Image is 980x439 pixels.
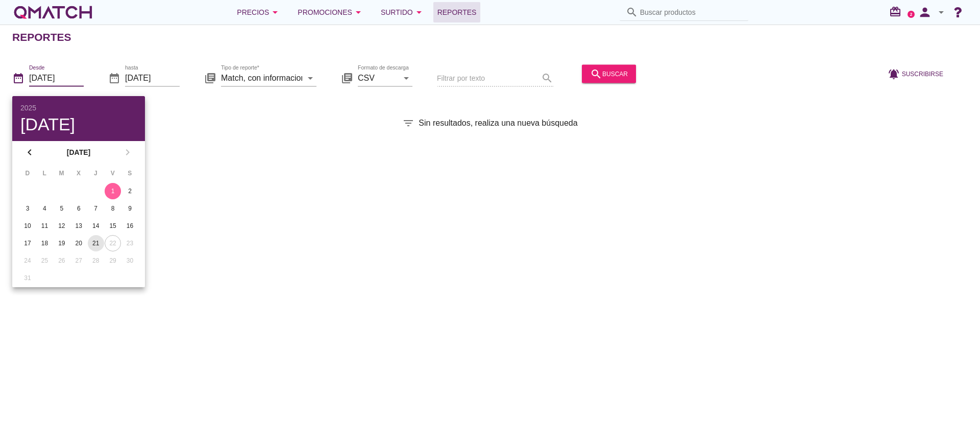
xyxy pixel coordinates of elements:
[419,117,577,129] span: Sin resultados, realiza una nueva búsqueda
[29,70,84,86] input: Desde
[122,204,138,213] div: 9
[12,2,94,22] a: white-qmatch-logo
[105,165,120,182] th: V
[19,221,36,230] div: 10
[36,239,53,248] div: 18
[879,64,951,83] button: Suscribirse
[88,204,104,213] div: 7
[54,239,70,248] div: 19
[88,165,104,182] th: J
[915,5,935,19] i: person
[23,146,36,158] i: chevron_left
[400,72,412,84] i: arrow_drop_down
[36,235,53,251] button: 18
[20,115,137,133] div: [DATE]
[36,200,53,217] button: 4
[88,239,104,248] div: 21
[105,200,121,217] button: 8
[105,221,121,230] div: 15
[269,6,281,18] i: arrow_drop_down
[105,204,121,213] div: 8
[36,221,53,230] div: 11
[122,183,138,199] button: 2
[70,239,87,248] div: 20
[70,221,87,230] div: 13
[888,67,902,80] i: notifications_active
[54,204,70,213] div: 5
[88,200,104,217] button: 7
[908,11,915,18] a: 2
[20,104,137,111] div: 2025
[19,218,36,234] button: 10
[54,218,70,234] button: 12
[935,6,947,18] i: arrow_drop_down
[54,165,69,182] th: M
[19,235,36,251] button: 17
[36,165,52,182] th: L
[19,165,35,182] th: D
[122,200,138,217] button: 9
[70,235,87,251] button: 20
[70,165,86,182] th: X
[590,67,628,80] div: buscar
[413,6,425,18] i: arrow_drop_down
[373,2,433,22] button: Surtido
[229,2,289,22] button: Precios
[88,218,104,234] button: 14
[88,221,104,230] div: 14
[204,72,216,84] i: library_books
[39,147,118,158] strong: [DATE]
[105,187,121,196] div: 1
[358,70,398,86] input: Formato de descarga
[902,69,943,78] span: Suscribirse
[19,239,36,248] div: 17
[341,72,353,84] i: library_books
[88,235,104,251] button: 21
[640,4,742,20] input: Buscar productos
[352,6,364,18] i: arrow_drop_down
[289,2,373,22] button: Promociones
[70,218,87,234] button: 13
[590,67,602,80] i: search
[437,6,477,18] span: Reportes
[122,187,138,196] div: 2
[122,221,138,230] div: 16
[889,6,905,18] i: redeem
[19,204,36,213] div: 3
[105,218,121,234] button: 15
[122,218,138,234] button: 16
[122,165,138,182] th: S
[54,235,70,251] button: 19
[12,72,24,84] i: date_range
[237,6,281,18] div: Precios
[402,117,414,129] i: filter_list
[221,70,302,86] input: Tipo de reporte*
[36,218,53,234] button: 11
[433,2,481,22] a: Reportes
[19,200,36,217] button: 3
[626,6,638,18] i: search
[298,6,364,18] div: Promociones
[125,70,180,86] input: hasta
[36,204,53,213] div: 4
[54,221,70,230] div: 12
[12,29,71,45] h2: Reportes
[582,64,636,83] button: buscar
[910,12,913,16] text: 2
[70,200,87,217] button: 6
[54,200,70,217] button: 5
[108,72,120,84] i: date_range
[70,204,87,213] div: 6
[381,6,425,18] div: Surtido
[304,72,316,84] i: arrow_drop_down
[105,183,121,199] button: 1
